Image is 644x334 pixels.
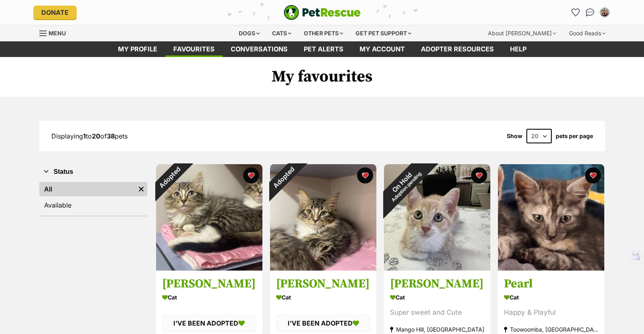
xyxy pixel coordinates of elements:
div: Status [39,180,147,216]
div: Good Reads [563,25,611,41]
span: Show [507,133,522,139]
div: Cat [162,292,256,303]
label: pets per page [556,133,593,139]
div: Other pets [298,25,349,41]
a: Help [502,41,534,57]
button: My account [598,6,611,19]
span: Menu [49,30,66,37]
a: Adopter resources [413,41,502,57]
div: I'VE BEEN ADOPTED [276,315,370,332]
a: Adopted [270,264,376,272]
button: favourite [357,167,373,183]
img: Nigel [384,164,490,271]
div: Cat [276,292,370,303]
a: All [39,182,135,196]
a: PetRescue [284,5,361,20]
a: Favourites [569,6,582,19]
img: logo-e224e6f780fb5917bec1dbf3a21bbac754714ae5b6737aabdf751b685950b380.svg [284,5,361,20]
div: I'VE BEEN ADOPTED [162,315,256,332]
strong: 20 [92,132,100,140]
img: chat-41dd97257d64d25036548639549fe6c8038ab92f7586957e7f3b1b290dea8141.svg [586,8,594,16]
button: favourite [243,167,259,183]
a: My account [351,41,413,57]
img: Sonia Knoblauch profile pic [601,8,609,16]
button: favourite [471,167,487,183]
img: Pearl [498,164,604,271]
h3: [PERSON_NAME] [162,277,256,292]
button: favourite [585,167,601,183]
div: On Hold [369,149,439,219]
a: Conversations [584,6,597,19]
a: Favourites [165,41,223,57]
div: Cat [390,292,484,303]
div: Adopted [259,154,307,202]
div: Cat [504,292,598,303]
h3: [PERSON_NAME] [390,277,484,292]
a: On HoldAdoption pending [384,264,490,272]
span: Displaying to of pets [51,132,128,140]
div: Adopted [145,154,193,202]
div: Get pet support [350,25,417,41]
a: Pet alerts [296,41,351,57]
div: About [PERSON_NAME] [482,25,562,41]
div: Dogs [233,25,265,41]
ul: Account quick links [569,6,611,19]
strong: 1 [83,132,86,140]
span: Adoption pending [390,171,423,203]
h3: [PERSON_NAME] [276,277,370,292]
h3: Pearl [504,277,598,292]
img: Bobby [156,164,262,271]
a: Adopted [156,264,262,272]
strong: 38 [107,132,115,140]
a: conversations [223,41,296,57]
div: Happy & Playful [504,308,598,318]
img: Benny [270,164,376,271]
button: Status [39,167,147,177]
a: Remove filter [135,182,147,196]
a: Donate [33,6,77,19]
a: My profile [110,41,165,57]
div: Super sweet and Cute [390,308,484,318]
div: Cats [266,25,297,41]
a: Menu [39,25,71,40]
a: Available [39,198,147,212]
